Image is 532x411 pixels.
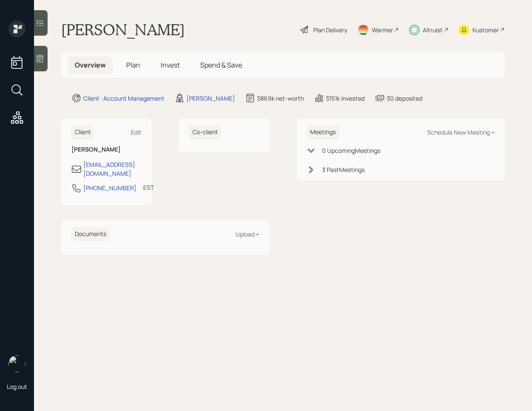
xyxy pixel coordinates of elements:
div: Upload + [235,230,259,238]
div: 3 Past Meeting s [322,165,365,174]
div: Altruist [423,25,443,34]
img: retirable_logo.png [8,355,25,372]
div: $151k invested [326,94,365,103]
h6: Client [71,125,94,139]
div: [EMAIL_ADDRESS][DOMAIN_NAME] [83,160,141,178]
div: [PERSON_NAME] [187,94,235,103]
div: Schedule New Meeting + [427,128,495,136]
span: Overview [75,60,106,70]
div: Kustomer [473,25,499,34]
div: $869k net-worth [257,94,304,103]
div: [PHONE_NUMBER] [83,183,136,192]
span: Spend & Save [200,60,242,70]
div: Plan Delivery [313,25,347,34]
div: Edit [131,128,141,136]
div: Log out [7,383,27,391]
div: $0 deposited [387,94,422,103]
h6: Co-client [189,125,221,139]
h6: Documents [71,227,110,241]
span: Invest [161,60,180,70]
h6: [PERSON_NAME] [71,146,141,153]
div: 0 Upcoming Meeting s [322,146,380,155]
div: Warmer [372,25,393,34]
div: Client · Account Management [83,94,164,103]
span: Plan [126,60,140,70]
div: EST [143,183,154,192]
h1: [PERSON_NAME] [61,20,185,39]
h6: Meetings [307,125,339,139]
